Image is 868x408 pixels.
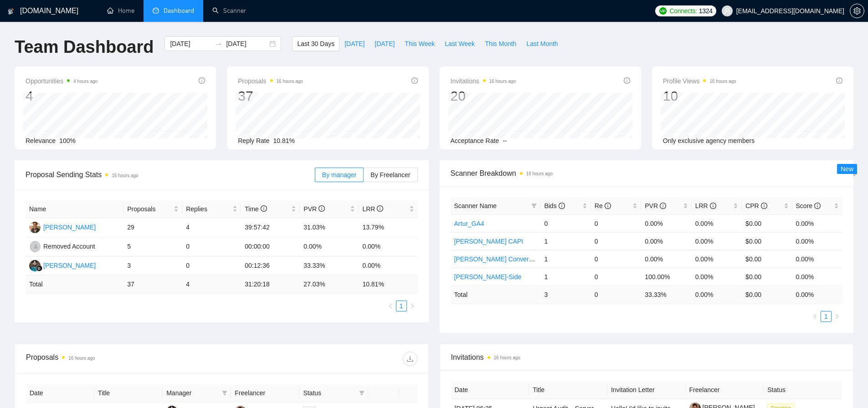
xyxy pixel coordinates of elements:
[480,36,521,51] button: This Month
[123,275,182,293] td: 37
[396,301,407,311] li: 1
[796,202,821,209] span: Score
[440,36,480,51] button: Last Week
[850,4,864,18] button: setting
[215,40,222,47] span: swap-right
[742,286,792,303] td: $ 0.00
[238,76,303,87] span: Proposals
[238,87,303,105] div: 37
[659,7,667,15] img: upwork-logo.png
[591,286,641,303] td: 0
[30,241,41,252] img: RA
[814,203,821,209] span: info-circle
[166,388,218,398] span: Manager
[692,214,742,232] td: 0.00%
[362,205,383,213] span: LRR
[692,232,742,250] td: 0.00%
[182,256,241,275] td: 0
[710,203,716,209] span: info-circle
[641,268,691,286] td: 100.00%
[15,36,154,58] h1: Team Dashboard
[526,39,558,49] span: Last Month
[451,381,529,399] th: Date
[641,250,691,268] td: 0.00%
[692,286,742,303] td: 0.00 %
[43,260,96,270] div: [PERSON_NAME]
[792,214,842,232] td: 0.00%
[123,237,182,256] td: 5
[164,7,194,15] span: Dashboard
[359,256,417,275] td: 0.00%
[182,237,241,256] td: 0
[29,261,96,269] a: MI[PERSON_NAME]
[451,76,516,87] span: Invitations
[300,237,359,256] td: 0.00%
[745,202,767,209] span: CPR
[170,39,211,49] input: Start date
[123,256,182,275] td: 3
[43,241,95,251] div: Removed Account
[663,87,736,105] div: 10
[153,7,159,14] span: dashboard
[403,352,417,366] button: download
[742,250,792,268] td: $0.00
[454,202,497,209] span: Scanner Name
[26,275,123,293] td: Total
[724,8,730,14] span: user
[241,256,300,275] td: 00:12:36
[357,386,366,400] span: filter
[403,355,417,362] span: download
[241,218,300,237] td: 39:57:42
[405,39,435,49] span: This Week
[692,250,742,268] td: 0.00%
[226,39,267,49] input: End date
[107,7,134,15] a: homeHome
[812,314,818,319] span: left
[595,202,611,209] span: Re
[322,171,356,178] span: By manager
[359,390,365,396] span: filter
[26,200,123,218] th: Name
[26,76,98,87] span: Opportunities
[359,237,417,256] td: 0.00%
[451,352,842,363] span: Invitations
[810,311,821,322] button: left
[231,384,299,402] th: Freelancer
[641,214,691,232] td: 0.00%
[29,223,96,230] a: FE[PERSON_NAME]
[388,303,393,309] span: left
[370,171,410,178] span: By Freelancer
[540,268,591,286] td: 1
[821,311,832,322] li: 1
[709,79,736,84] time: 16 hours ago
[540,214,591,232] td: 0
[396,301,406,311] a: 1
[591,268,641,286] td: 0
[375,39,395,49] span: [DATE]
[764,381,842,399] th: Status
[29,222,41,233] img: FE
[451,168,843,179] span: Scanner Breakdown
[591,250,641,268] td: 0
[836,77,842,84] span: info-circle
[591,214,641,232] td: 0
[303,205,325,213] span: PVR
[26,352,221,366] div: Proposals
[163,384,231,402] th: Manager
[792,268,842,286] td: 0.00%
[641,232,691,250] td: 0.00%
[451,87,516,105] div: 20
[742,268,792,286] td: $0.00
[59,137,76,144] span: 100%
[300,275,359,293] td: 27.03 %
[8,4,14,19] img: logo
[540,250,591,268] td: 1
[273,137,295,144] span: 10.81%
[454,273,522,280] a: [PERSON_NAME]-Side
[182,200,241,218] th: Replies
[540,232,591,250] td: 1
[222,390,227,396] span: filter
[489,79,516,84] time: 16 hours ago
[407,301,418,311] li: Next Page
[850,7,864,15] span: setting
